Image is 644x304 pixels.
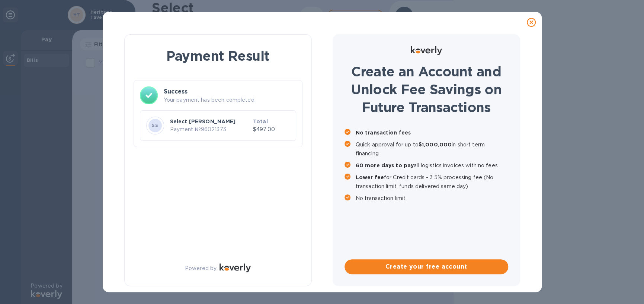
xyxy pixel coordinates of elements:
p: No transaction limit [356,194,508,203]
h1: Payment Result [137,47,299,65]
b: No transaction fees [356,130,411,136]
span: Create your free account [350,262,502,271]
b: Lower fee [356,174,384,180]
img: Logo [411,46,442,55]
p: Select [PERSON_NAME] [170,118,250,125]
img: Logo [220,263,251,272]
p: all logistics invoices with no fees [356,161,508,170]
p: Quick approval for up to in short term financing [356,140,508,158]
h1: Create an Account and Unlock Fee Savings on Future Transactions [345,63,508,116]
p: for Credit cards - 3.5% processing fee (No transaction limit, funds delivered same day) [356,173,508,191]
b: SS [152,123,158,128]
p: Payment № 96021373 [170,126,250,133]
p: Your payment has been completed. [164,96,296,104]
b: 60 more days to pay [356,162,414,168]
p: $497.00 [253,126,290,133]
h3: Success [164,87,296,96]
b: Total [253,118,268,124]
p: Powered by [185,265,217,272]
b: $1,000,000 [419,142,452,148]
button: Create your free account [345,259,508,274]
